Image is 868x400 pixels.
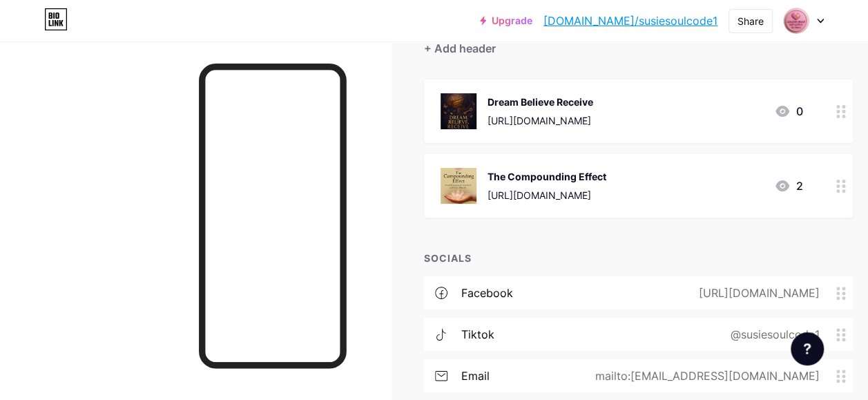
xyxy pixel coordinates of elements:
[774,178,803,194] div: 2
[488,169,606,184] div: The Compounding Effect
[488,95,593,109] div: Dream Believe Receive
[677,285,836,301] div: [URL][DOMAIN_NAME]
[488,113,593,128] div: [URL][DOMAIN_NAME]
[573,368,836,384] div: mailto:[EMAIL_ADDRESS][DOMAIN_NAME]
[441,93,476,129] img: Dream Believe Receive
[737,14,764,28] div: Share
[424,251,853,265] div: SOCIALS
[708,326,836,343] div: @susiesoulcode1
[774,103,803,120] div: 0
[543,12,717,29] a: [DOMAIN_NAME]/susiesoulcode1
[461,326,494,343] div: tiktok
[441,168,476,204] img: The Compounding Effect
[488,188,606,202] div: [URL][DOMAIN_NAME]
[480,15,532,26] a: Upgrade
[783,8,809,34] img: susiesoulcode1
[461,368,490,384] div: email
[461,285,513,301] div: facebook
[424,40,496,57] div: + Add header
